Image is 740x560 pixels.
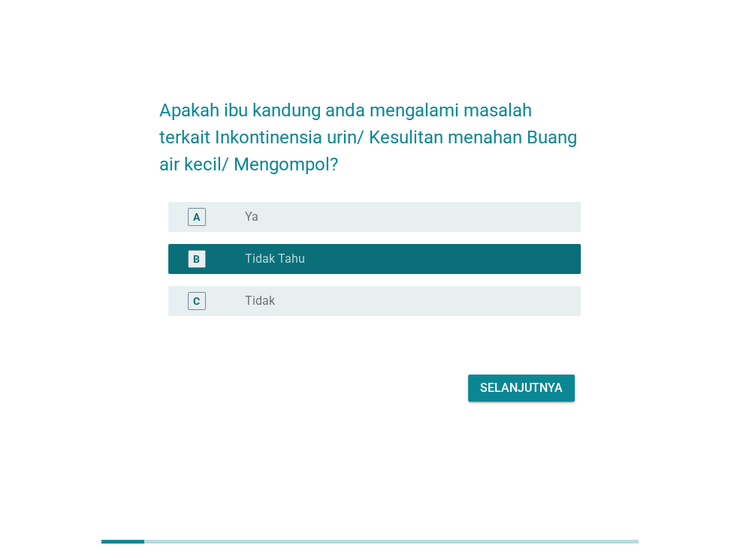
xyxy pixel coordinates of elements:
[245,251,305,266] label: Tidak Tahu
[193,209,200,225] div: A
[159,82,581,178] h2: Apakah ibu kandung anda mengalami masalah terkait Inkontinensia urin/ Kesulitan menahan Buang air...
[193,294,200,309] div: C
[193,251,200,267] div: B
[245,294,275,309] label: Tidak
[480,379,563,397] div: Selanjutnya
[245,209,258,224] label: Ya
[468,375,575,402] button: Selanjutnya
